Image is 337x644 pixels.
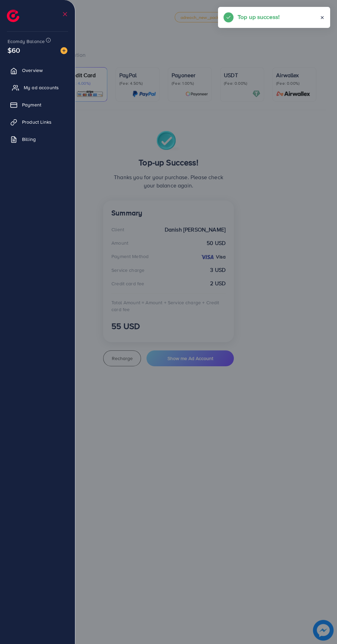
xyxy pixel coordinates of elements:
img: image [61,47,67,54]
span: Overview [22,67,43,74]
span: Billing [22,136,36,143]
a: Payment [5,98,70,112]
span: Payment [22,101,41,108]
a: Product Links [5,115,70,129]
span: Product Links [22,119,52,125]
span: My ad accounts [24,84,59,91]
a: Billing [5,132,70,146]
a: My ad accounts [5,81,70,94]
h5: Top up success! [238,12,280,21]
img: logo [7,10,19,22]
a: Overview [5,63,70,77]
span: $60 [8,45,20,55]
span: Ecomdy Balance [8,38,45,45]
